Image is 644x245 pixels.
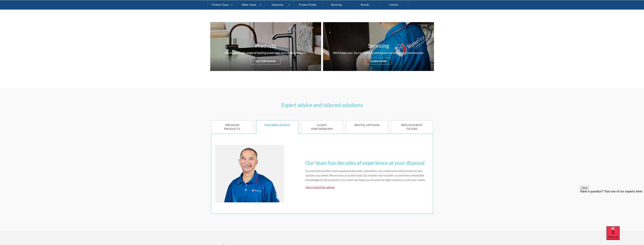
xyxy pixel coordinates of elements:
[211,101,433,109] h3: Expert advice and tailored solutions
[365,58,392,64] div: Learn more
[251,58,281,64] div: See our range
[305,169,429,182] p: As one of Australia's most experienced water specialists, we understand what products and options...
[210,22,321,71] a: ProductsWe have a huge range of leading water taps and other products.See our range
[352,123,382,127] div: Rental options
[305,185,335,189] a: Get in touch for advice
[242,3,256,6] div: Water Types
[262,123,292,127] div: Tailored advice
[333,51,424,55] div: We'll keep your Zip tap flowing with expert servicing and maintenance.
[225,51,306,55] div: We have a huge range of leading water taps and other products.
[307,123,337,131] div: Client partnerships
[606,226,644,245] iframe: podium webchat widget bubble
[272,3,283,6] div: Industries
[397,123,427,131] div: Replacement filters
[368,42,389,50] h3: Servicing
[215,145,284,202] img: Tailored advice
[580,186,644,231] iframe: podium webchat widget prompt
[305,159,429,167] h3: Our team has decades of experience at your disposal
[255,42,276,50] h3: Products
[217,123,247,131] div: Premium products
[212,3,229,6] div: Product Types
[323,22,434,71] a: ServicingWe'll keep your Zip tap flowing with expert servicing and maintenance.Learn more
